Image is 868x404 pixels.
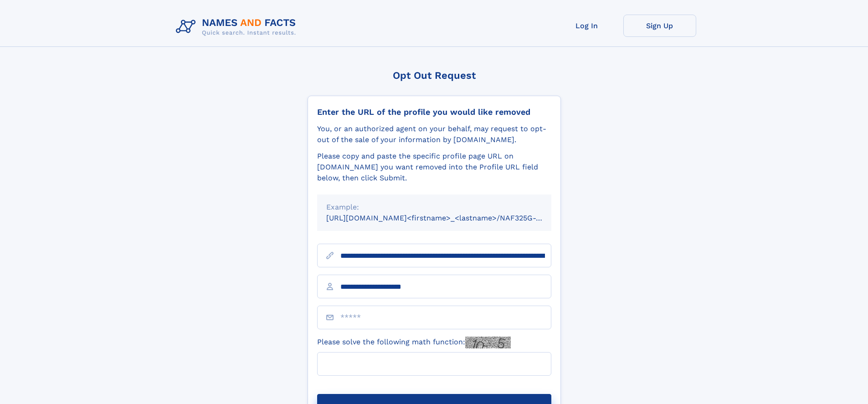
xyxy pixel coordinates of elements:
[172,15,303,39] img: Logo Names and Facts
[317,151,551,184] div: Please copy and paste the specific profile page URL on [DOMAIN_NAME] you want removed into the Pr...
[308,70,561,81] div: Opt Out Request
[326,214,569,222] small: [URL][DOMAIN_NAME]<firstname>_<lastname>/NAF325G-xxxxxxxx
[623,15,696,37] a: Sign Up
[326,202,542,213] div: Example:
[550,15,623,37] a: Log In
[317,107,551,117] div: Enter the URL of the profile you would like removed
[317,337,511,348] label: Please solve the following math function:
[317,123,551,145] div: You, or an authorized agent on your behalf, may request to opt-out of the sale of your informatio...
